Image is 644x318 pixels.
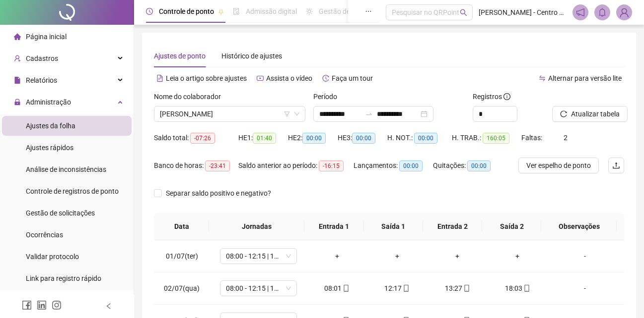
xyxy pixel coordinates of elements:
span: Atualizar tabela [571,108,620,119]
span: Ajustes da folha [26,122,75,130]
span: Leia o artigo sobre ajustes [166,74,247,82]
button: Ver espelho de ponto [518,158,599,173]
span: ELISANGELA DA CRUZ ARAUJO [160,106,299,121]
th: Entrada 2 [423,213,482,240]
span: info-circle [503,93,510,100]
span: file-text [156,75,163,82]
div: Lançamentos: [354,160,433,171]
span: down [294,111,300,117]
span: search [460,9,467,16]
span: Gestão de férias [319,7,369,15]
span: left [105,303,112,310]
div: Saldo total: [154,132,238,144]
span: swap-right [365,110,373,118]
span: 00:00 [399,160,423,171]
span: clock-circle [146,8,153,15]
span: mobile [522,285,530,292]
span: Página inicial [26,33,67,41]
span: 00:00 [302,133,326,144]
span: mobile [342,285,350,292]
div: + [435,251,479,262]
img: 90165 [617,5,632,20]
span: facebook [22,300,32,310]
div: HE 3: [338,132,387,144]
span: Gestão de solicitações [26,209,95,217]
span: Ocorrências [26,231,63,239]
span: Faltas: [521,134,544,142]
div: 12:17 [375,283,419,294]
span: 2 [564,134,568,142]
span: user-add [14,55,21,62]
span: mobile [402,285,410,292]
th: Entrada 1 [304,213,363,240]
span: linkedin [37,300,47,310]
iframe: Intercom live chat [610,284,634,308]
span: history [322,75,329,82]
span: Ajustes rápidos [26,144,73,152]
div: H. TRAB.: [452,132,521,144]
span: [PERSON_NAME] - Centro Educacional Construindo Sonhos [479,7,567,18]
span: Registros [473,91,510,102]
div: 18:03 [496,283,540,294]
button: Atualizar tabela [552,106,628,122]
span: 08:00 - 12:15 | 13:27 - 18:00 [226,281,291,296]
span: 08:00 - 12:15 | 13:27 - 18:00 [226,249,291,264]
div: HE 1: [238,132,288,144]
span: swap [539,75,546,82]
div: 13:27 [435,283,479,294]
span: pushpin [218,9,224,15]
span: Link para registro rápido [26,274,101,282]
div: Banco de horas: [154,160,238,171]
span: Administração [26,98,71,106]
th: Saída 2 [482,213,541,240]
th: Jornadas [209,213,304,240]
span: 00:00 [414,133,437,144]
span: Separar saldo positivo e negativo? [162,188,275,199]
span: 01:40 [253,133,276,144]
span: -23:41 [205,160,230,171]
div: 08:01 [315,283,359,294]
div: + [496,251,540,262]
th: Saída 1 [364,213,423,240]
span: upload [612,161,620,169]
span: to [365,110,373,118]
span: home [14,33,21,40]
div: - [556,251,614,262]
span: Cadastros [26,54,58,62]
span: 160:05 [483,133,509,144]
span: file [14,77,21,84]
div: HE 2: [288,132,338,144]
span: Controle de ponto [159,7,214,15]
span: reload [560,110,567,117]
span: 00:00 [352,133,375,144]
div: Saldo anterior ao período: [238,160,354,171]
label: Nome do colaborador [154,91,227,102]
span: notification [576,8,585,17]
th: Data [154,213,209,240]
span: instagram [52,300,62,310]
span: Assista o vídeo [266,74,312,82]
span: filter [284,111,290,117]
th: Observações [541,213,617,240]
label: Período [313,91,344,102]
span: 01/07(ter) [166,252,198,260]
span: 00:00 [467,160,491,171]
span: Alternar para versão lite [548,74,622,82]
div: + [375,251,419,262]
span: ellipsis [365,8,372,15]
span: bell [598,8,607,17]
span: youtube [257,75,264,82]
span: -07:26 [190,133,215,144]
span: file-done [233,8,240,15]
span: Controle de registros de ponto [26,187,119,195]
span: Admissão digital [246,7,297,15]
div: - [556,283,614,294]
span: Análise de inconsistências [26,165,106,173]
span: Validar protocolo [26,253,79,261]
span: Histórico de ajustes [221,52,282,60]
span: 02/07(qua) [164,284,200,292]
span: lock [14,99,21,106]
span: Observações [549,221,609,232]
span: sun [306,8,313,15]
div: + [315,251,359,262]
